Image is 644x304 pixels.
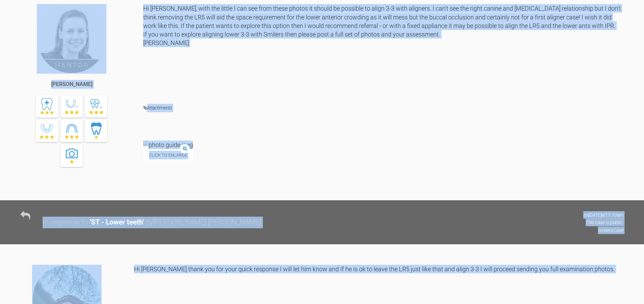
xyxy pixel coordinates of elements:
[583,219,624,226] p: This case is public.
[51,80,92,89] div: [PERSON_NAME]
[583,227,624,234] p: Smilers Case
[37,4,106,74] img: Kelly Toft
[143,149,193,161] span: Click to enlarge
[143,4,624,93] div: Hi [PERSON_NAME], with the little I can see from these photos it should be possible to align 3-3 ...
[143,104,624,112] h4: Attachments
[43,217,88,228] div: In response to
[146,217,261,228] div: by [PERSON_NAME] [PERSON_NAME]
[583,211,624,219] p: on [DATE] at 11:10am
[143,141,193,149] img: photo guide.jpeg
[90,217,144,228] div: ' ST - Lower teeth '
